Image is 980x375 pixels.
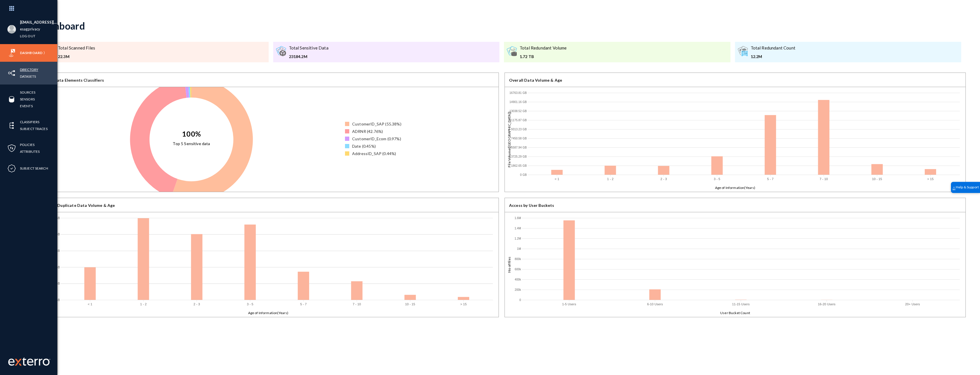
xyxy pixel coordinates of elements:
text: 0 [519,298,521,301]
div: Total Scanned Files [58,45,95,51]
text: 0 GB [520,173,527,176]
text: 16763.81 GB [509,91,527,94]
text: 1 - 2 [140,302,147,306]
div: Overall Data Volume & Age [505,73,965,87]
div: ADRNR (42.76%) [352,128,383,134]
text: 11-15 Users [732,302,750,306]
a: Datasets [20,73,36,80]
text: 5587.94 GB [511,146,527,149]
text: 100% [182,129,201,138]
text: 2 - 3 [193,302,200,306]
div: Top 5 Data Elements Classifiers [38,73,499,87]
text: 1 - 2 [607,177,614,181]
div: CustomerID_SAP (55.38%) [352,121,401,127]
text: 1.4M [514,226,521,230]
img: exterro-logo.svg [15,359,22,366]
text: 9313.23 GB [511,127,527,131]
text: 800k [515,257,521,260]
text: 10 - 15 [405,302,415,306]
text: < 1 [88,302,92,306]
text: 3 - 5 [714,177,720,181]
div: 12.2M [751,53,795,59]
div: Dashboard [38,20,85,32]
div: 23184.2M [289,53,328,59]
text: User Bucket Count [720,311,750,315]
a: Directory [20,66,38,73]
text: 5 - 7 [767,177,774,181]
a: Subject Traces [20,125,48,132]
a: Attributes [20,148,40,155]
div: Total Sensitive Data [289,45,328,51]
text: 13038.52 GB [509,109,527,112]
div: Access by User Buckets [505,198,965,212]
text: 7 - 10 [820,177,828,181]
text: > 15 [460,302,467,306]
text: 3725.29 GB [511,155,527,158]
text: 7 - 10 [353,302,361,306]
text: 6-10 Users [647,302,663,306]
text: No of files [507,257,511,273]
text: Top 5 Sensitive data [173,141,210,146]
a: Log out [20,33,35,39]
li: [EMAIL_ADDRESS][DOMAIN_NAME] [20,19,57,26]
text: Age of Information(Years) [715,186,756,190]
text: 3 - 5 [247,302,253,306]
a: Dashboard [20,50,42,56]
text: 10 - 15 [872,177,882,181]
div: Total Redundant Volume [520,45,567,51]
text: 11175.87 GB [509,118,527,121]
a: Sensors [20,96,35,102]
text: 5 - 7 [300,302,307,306]
text: 7450.58 GB [511,137,527,140]
img: icon-compliance.svg [7,164,16,173]
div: 1.72 TB [520,53,567,59]
text: > 15 [927,177,934,181]
text: 20+ Users [905,302,920,306]
text: 600k [515,267,521,271]
img: help_support.svg [952,187,956,190]
text: 16-20 Users [818,302,836,306]
img: exterro-work-mark.svg [8,357,50,366]
div: Date (0.45%) [352,143,376,149]
img: blank-profile-picture.png [7,25,16,34]
div: AddressID_SAP (0.44%) [352,151,396,156]
img: icon-risk-sonar.svg [7,49,16,57]
div: Overall Duplicate Data Volume & Age [38,198,499,212]
div: Help & Support [951,182,980,193]
img: icon-sources.svg [7,95,16,104]
a: Policies [20,141,34,148]
a: Sources [20,89,35,96]
text: 1862.65 GB [511,164,527,167]
img: icon-inventory.svg [7,69,16,77]
text: < 1 [555,177,559,181]
img: app launcher [3,2,20,15]
a: Subject Search [20,165,48,172]
a: Events [20,103,33,109]
text: 400k [515,278,521,281]
text: 14901.16 GB [509,100,527,103]
div: CustomerID_Ecom (0.97%) [352,136,401,142]
text: 1.2M [514,237,521,240]
text: 200k [515,288,521,291]
text: File Volume([GEOGRAPHIC_DATA]) [507,112,511,167]
text: 1.6M [514,216,521,219]
div: Total Redundant Count [751,45,795,51]
div: 22.3M [58,53,95,59]
text: 1M [517,247,521,250]
text: Age of Information(Years) [248,311,289,315]
img: icon-elements.svg [7,121,16,130]
a: Classifiers [20,119,39,125]
text: 2 - 3 [660,177,667,181]
text: 1-5 Users [562,302,576,306]
a: esagprivacy [20,26,40,32]
img: icon-policies.svg [7,144,16,153]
